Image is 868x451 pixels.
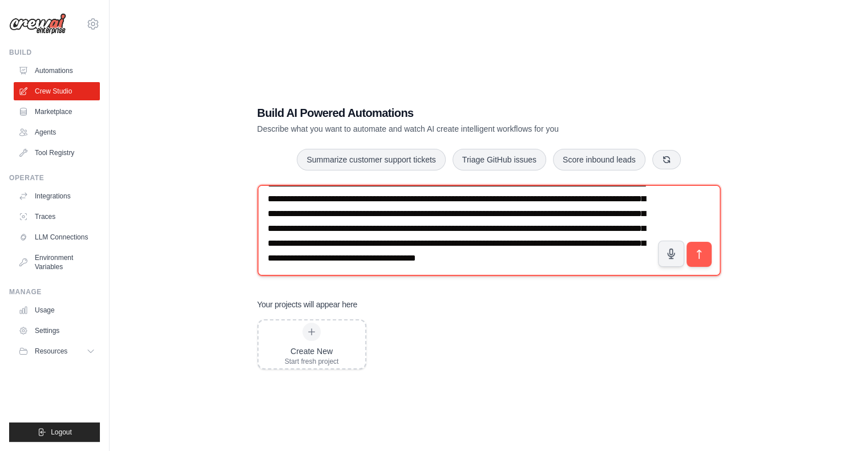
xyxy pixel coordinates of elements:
a: Traces [14,208,100,226]
a: Marketplace [14,103,100,121]
div: Manage [9,287,100,296]
a: Settings [14,322,100,340]
h3: Your projects will appear here [257,299,358,310]
div: Operate [9,173,100,182]
div: Create New [285,346,339,357]
a: Tool Registry [14,144,100,162]
a: Integrations [14,187,100,205]
button: Summarize customer support tickets [297,149,445,170]
a: Agents [14,123,100,141]
a: Crew Studio [14,82,100,100]
button: Logout [9,422,100,442]
a: Automations [14,62,100,80]
div: Widget de chat [811,396,868,451]
p: Describe what you want to automate and watch AI create intelligent workflows for you [257,123,641,135]
a: Usage [14,301,100,319]
img: Logo [9,13,66,35]
a: Environment Variables [14,249,100,276]
button: Resources [14,342,100,360]
button: Click to speak your automation idea [658,241,684,267]
h1: Build AI Powered Automations [257,105,641,121]
button: Triage GitHub issues [453,149,546,170]
span: Resources [35,347,67,356]
div: Start fresh project [285,357,339,366]
button: Get new suggestions [652,150,681,169]
a: LLM Connections [14,228,100,246]
span: Logout [51,428,72,437]
iframe: Chat Widget [811,396,868,451]
div: Build [9,48,100,57]
button: Score inbound leads [553,149,645,170]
